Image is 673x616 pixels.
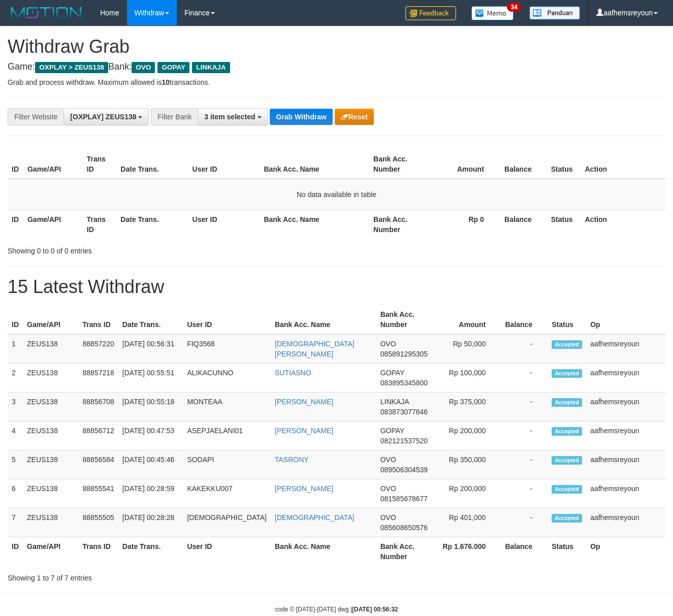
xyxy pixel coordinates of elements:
span: Accepted [552,485,582,494]
th: Bank Acc. Name [271,537,376,566]
h1: Withdraw Grab [8,37,665,57]
th: Bank Acc. Number [376,537,435,566]
span: OVO [380,340,396,348]
td: No data available in table [8,179,665,210]
th: User ID [183,305,271,334]
span: Copy 089506304539 to clipboard [380,466,428,474]
a: [PERSON_NAME] [275,398,333,406]
button: Grab Withdraw [270,109,332,125]
th: Game/API [23,305,79,334]
td: [DATE] 00:47:53 [118,422,183,450]
span: 34 [507,3,521,12]
img: panduan.png [529,6,580,20]
img: MOTION_logo.png [8,5,85,20]
td: [DATE] 00:55:18 [118,393,183,422]
td: Rp 200,000 [434,479,501,508]
th: Action [581,150,665,179]
h1: 15 Latest Withdraw [8,277,665,297]
td: [DATE] 00:56:31 [118,334,183,364]
th: Date Trans. [116,150,188,179]
th: Balance [501,305,548,334]
a: SUTIASNO [275,369,311,377]
td: [DEMOGRAPHIC_DATA] [183,508,271,537]
th: Trans ID [79,537,118,566]
th: Trans ID [83,150,117,179]
span: [OXPLAY] ZEUS138 [70,113,136,121]
td: FIQ3568 [183,334,271,364]
th: ID [8,210,23,239]
td: 88856584 [79,450,118,479]
th: User ID [183,537,271,566]
span: OVO [380,456,396,464]
td: Rp 200,000 [434,422,501,450]
td: - [501,393,548,422]
th: Balance [499,150,547,179]
span: GOPAY [157,62,189,73]
th: Bank Acc. Number [369,150,428,179]
th: Bank Acc. Name [271,305,376,334]
th: Bank Acc. Number [369,210,428,239]
th: Rp 0 [428,210,499,239]
td: ZEUS138 [23,334,79,364]
td: - [501,479,548,508]
th: Game/API [23,537,79,566]
td: Rp 50,000 [434,334,501,364]
strong: 10 [162,78,170,86]
td: 88855505 [79,508,118,537]
span: Accepted [552,456,582,465]
td: aafhemsreyoun [586,508,665,537]
span: Copy 085891295305 to clipboard [380,350,428,358]
td: [DATE] 00:28:28 [118,508,183,537]
td: aafhemsreyoun [586,334,665,364]
span: Accepted [552,514,582,523]
td: 3 [8,393,23,422]
th: Trans ID [83,210,117,239]
div: Filter Website [8,108,63,125]
a: [PERSON_NAME] [275,427,333,435]
td: MONTEAA [183,393,271,422]
td: ZEUS138 [23,422,79,450]
th: Status [548,305,586,334]
small: code © [DATE]-[DATE] dwg | [275,606,398,613]
th: Trans ID [79,305,118,334]
th: Rp 1.676.000 [434,537,501,566]
span: 3 item selected [204,113,255,121]
span: OXPLAY > ZEUS138 [35,62,108,73]
th: Balance [501,537,548,566]
div: Showing 1 to 7 of 7 entries [8,569,273,583]
td: ZEUS138 [23,479,79,508]
span: Copy 083873077846 to clipboard [380,408,428,416]
th: Op [586,537,665,566]
th: Bank Acc. Name [260,210,369,239]
th: Op [586,305,665,334]
td: - [501,450,548,479]
th: Game/API [23,150,83,179]
th: User ID [188,150,260,179]
th: ID [8,537,23,566]
td: 88855541 [79,479,118,508]
th: ID [8,305,23,334]
span: Accepted [552,369,582,378]
button: 3 item selected [198,108,268,125]
td: [DATE] 00:55:51 [118,364,183,393]
td: 1 [8,334,23,364]
span: Accepted [552,340,582,349]
span: Copy 083895345800 to clipboard [380,379,428,387]
td: 88857218 [79,364,118,393]
button: [OXPLAY] ZEUS138 [63,108,149,125]
td: 2 [8,364,23,393]
span: OVO [380,513,396,522]
td: aafhemsreyoun [586,393,665,422]
h4: Game: Bank: [8,62,665,72]
th: Bank Acc. Name [260,150,369,179]
th: Date Trans. [118,305,183,334]
th: Balance [499,210,547,239]
th: Amount [434,305,501,334]
span: Accepted [552,427,582,436]
td: - [501,364,548,393]
span: LINKAJA [380,398,409,406]
span: GOPAY [380,369,404,377]
th: Action [581,210,665,239]
th: Amount [428,150,499,179]
th: Bank Acc. Number [376,305,435,334]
